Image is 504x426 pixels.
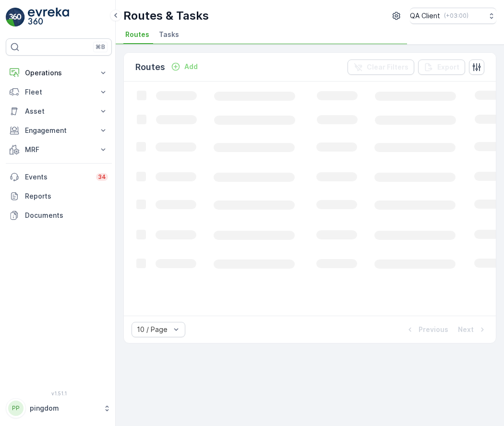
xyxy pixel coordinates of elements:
[167,61,202,72] button: Add
[96,43,105,51] p: ⌘B
[6,187,112,206] a: Reports
[25,172,90,182] p: Events
[437,62,459,72] p: Export
[159,30,179,39] span: Tasks
[6,63,112,83] button: Operations
[6,167,112,187] a: Events34
[184,62,198,71] p: Add
[25,87,93,97] p: Fleet
[25,191,108,201] p: Reports
[410,11,440,21] p: QA Client
[6,390,112,396] span: v 1.51.1
[125,30,149,39] span: Routes
[98,173,106,181] p: 34
[419,325,448,334] p: Previous
[28,8,69,27] img: logo_light-DOdMpM7g.png
[6,121,112,140] button: Engagement
[348,59,414,75] button: Clear Filters
[6,8,25,27] img: logo
[457,324,488,335] button: Next
[6,398,112,418] button: PPpingdom
[418,59,465,75] button: Export
[404,324,449,335] button: Previous
[25,68,93,78] p: Operations
[6,83,112,102] button: Fleet
[410,8,496,24] button: QA Client(+03:00)
[25,126,93,135] p: Engagement
[135,60,165,74] p: Routes
[6,206,112,225] a: Documents
[367,62,408,72] p: Clear Filters
[25,106,93,116] p: Asset
[25,211,108,220] p: Documents
[444,12,468,20] p: ( +03:00 )
[458,325,474,334] p: Next
[30,403,98,413] p: pingdom
[6,140,112,159] button: MRF
[6,102,112,121] button: Asset
[123,8,209,24] p: Routes & Tasks
[25,145,93,154] p: MRF
[8,401,24,416] div: PP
